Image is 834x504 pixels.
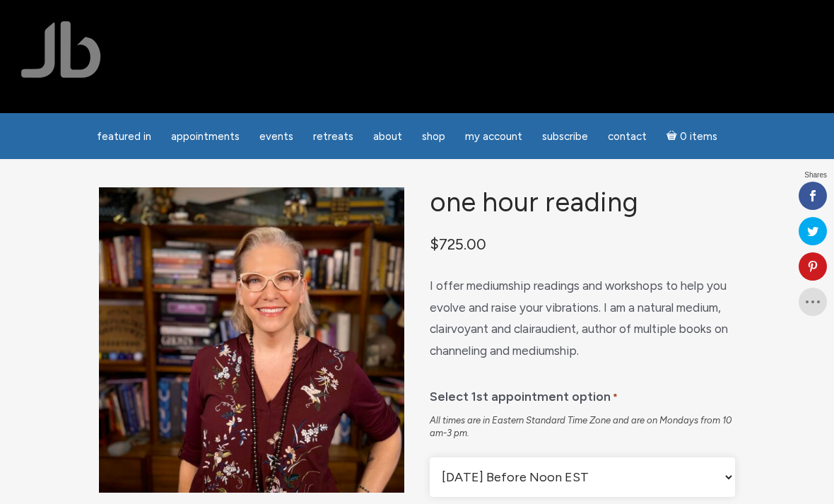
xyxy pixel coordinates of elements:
a: featured in [88,123,160,151]
i: Cart [666,130,680,143]
a: Subscribe [534,123,597,151]
a: My Account [457,123,531,151]
a: Events [251,123,302,151]
a: About [365,123,411,151]
h1: One Hour Reading [430,187,735,217]
img: Jamie Butler. The Everyday Medium [21,21,101,78]
span: About [373,130,402,143]
span: featured in [97,130,151,143]
span: Shop [422,130,445,143]
a: Retreats [305,123,362,151]
span: Contact [608,130,647,143]
span: $ [430,235,439,253]
bdi: 725.00 [430,235,486,253]
a: Contact [599,123,655,151]
div: All times are in Eastern Standard Time Zone and are on Mondays from 10 am-3 pm. [430,414,735,440]
label: Select 1st appointment option [430,379,618,409]
span: Retreats [313,130,353,143]
a: Shop [413,123,454,151]
span: Subscribe [542,130,588,143]
span: Events [259,130,293,143]
a: Cart0 items [658,122,726,151]
img: One Hour Reading [99,187,404,493]
a: Appointments [163,123,248,151]
span: Appointments [171,130,240,143]
span: My Account [465,130,522,143]
span: Shares [804,172,827,179]
span: 0 items [680,131,717,142]
span: I offer mediumship readings and workshops to help you evolve and raise your vibrations. I am a na... [430,279,728,358]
